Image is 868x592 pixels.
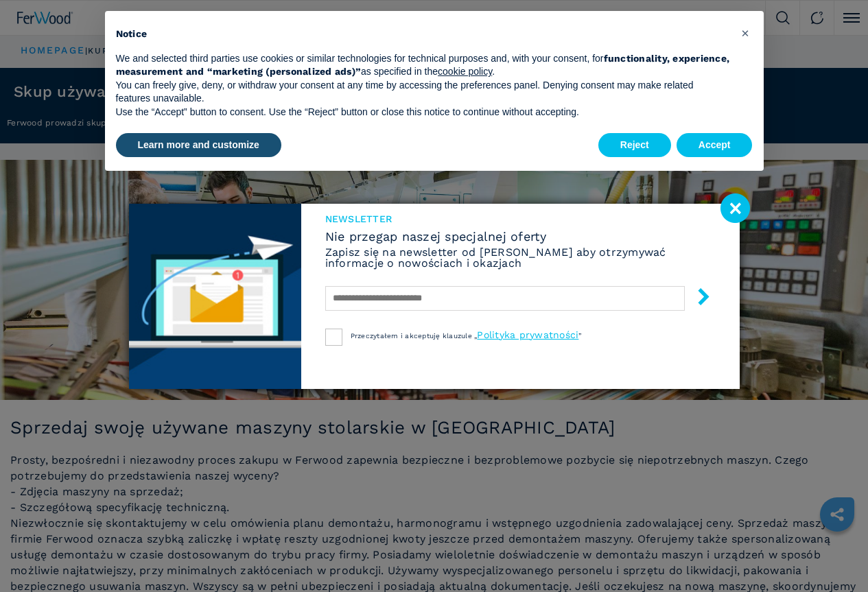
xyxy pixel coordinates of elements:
[116,53,730,78] strong: functionality, experience, measurement and “marketing (personalized ads)”
[325,230,716,243] span: Nie przegap naszej specjalnej oferty
[325,247,716,269] h6: Zapisz się na newsletter od [PERSON_NAME] aby otrzymywać informacje o nowościach i okazjach
[129,204,301,389] img: Newsletter image
[116,133,281,158] button: Learn more and customize
[477,329,578,340] a: Polityka prywatności
[578,332,581,340] span: ”
[116,52,731,79] p: We and selected third parties use cookies or similar technologies for technical purposes and, wit...
[116,27,731,41] h2: Notice
[598,133,671,158] button: Reject
[351,332,478,340] span: Przeczytałem i akceptuję klauzule „
[677,133,753,158] button: Accept
[735,22,757,44] button: Close this notice
[325,214,716,224] span: Newsletter
[438,66,492,77] a: cookie policy
[681,283,712,315] button: submit-button
[116,79,731,106] p: You can freely give, deny, or withdraw your consent at any time by accessing the preferences pane...
[116,106,731,119] p: Use the “Accept” button to consent. Use the “Reject” button or close this notice to continue with...
[741,25,749,41] span: ×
